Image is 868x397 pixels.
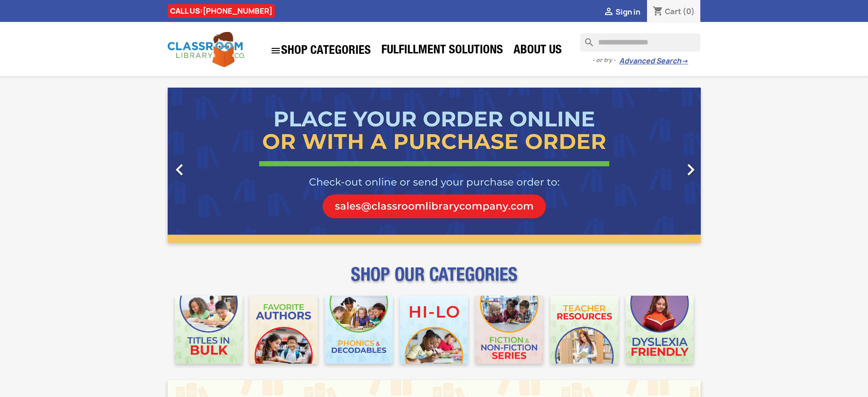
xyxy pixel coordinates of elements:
i:  [603,7,614,18]
a: SHOP CATEGORIES [266,41,375,61]
a: Advanced Search→ [619,57,688,66]
img: Classroom Library Company [168,32,245,67]
a: About Us [509,42,566,60]
span: → [681,57,688,66]
a: Previous [168,88,248,243]
img: CLC_Teacher_Resources_Mobile.jpg [550,296,618,364]
span: (0) [683,6,695,16]
img: CLC_Bulk_Mobile.jpg [175,296,243,364]
span: Cart [665,6,681,16]
i:  [270,45,281,56]
img: CLC_Favorite_Authors_Mobile.jpg [250,296,318,364]
a: [PHONE_NUMBER] [203,6,272,16]
i: shopping_cart [652,6,663,17]
p: SHOP OUR CATEGORIES [168,272,701,288]
i:  [168,158,191,181]
span: Sign in [616,7,640,17]
img: CLC_HiLo_Mobile.jpg [400,296,468,364]
span: - or try - [592,56,619,65]
a:  Sign in [603,7,640,17]
img: CLC_Phonics_And_Decodables_Mobile.jpg [325,296,393,364]
a: Fulfillment Solutions [377,42,508,60]
ul: Carousel container [168,88,701,243]
input: Search [580,33,700,52]
i: search [580,33,591,44]
img: CLC_Dyslexia_Mobile.jpg [626,296,693,364]
img: CLC_Fiction_Nonfiction_Mobile.jpg [475,296,543,364]
i:  [679,158,702,181]
a: Next [621,88,701,243]
div: CALL US: [168,4,275,18]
